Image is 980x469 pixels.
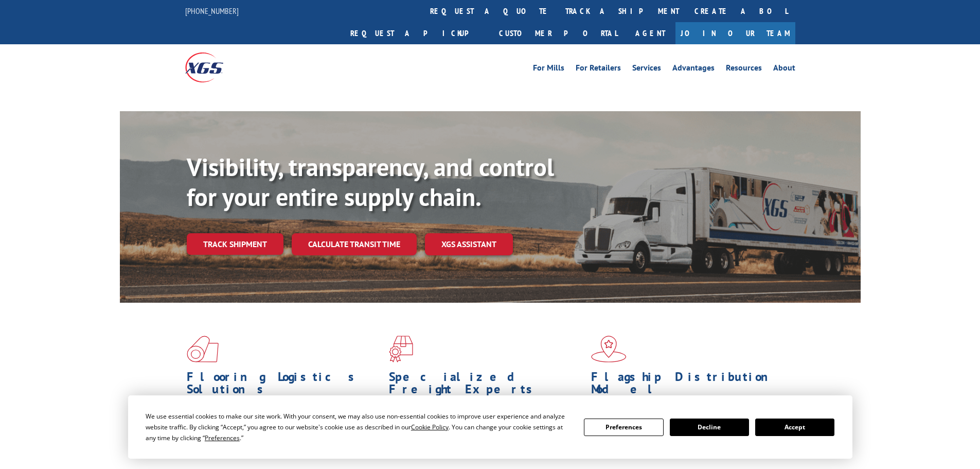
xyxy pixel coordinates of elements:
[411,423,449,431] span: Cookie Policy
[292,233,417,255] a: Calculate transit time
[773,64,795,75] a: About
[205,433,240,442] span: Preferences
[187,336,219,362] img: xgs-icon-total-supply-chain-intelligence-red
[672,64,715,75] a: Advantages
[584,419,663,436] button: Preferences
[187,371,381,401] h1: Flooring Logistics Solutions
[187,151,554,213] b: Visibility, transparency, and control for your entire supply chain.
[755,419,834,436] button: Accept
[389,336,413,362] img: xgs-icon-focused-on-flooring-red
[491,22,625,44] a: Customer Portal
[146,411,572,443] div: We use essential cookies to make our site work. With your consent, we may also use non-essential ...
[726,64,762,75] a: Resources
[591,336,627,362] img: xgs-icon-flagship-distribution-model-red
[576,64,621,75] a: For Retailers
[128,395,852,459] div: Cookie Consent Prompt
[533,64,564,75] a: For Mills
[187,233,283,255] a: Track shipment
[670,419,749,436] button: Decline
[591,371,786,401] h1: Flagship Distribution Model
[632,64,661,75] a: Services
[185,6,239,16] a: [PHONE_NUMBER]
[425,233,513,255] a: XGS ASSISTANT
[389,371,583,401] h1: Specialized Freight Experts
[625,22,675,44] a: Agent
[343,22,491,44] a: Request a pickup
[675,22,795,44] a: Join Our Team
